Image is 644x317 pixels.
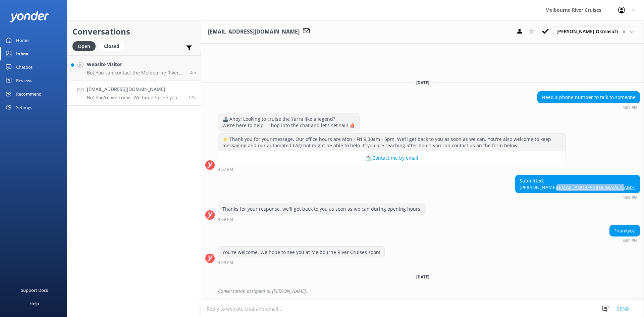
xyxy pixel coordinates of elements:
div: Settings [16,101,32,114]
div: Closed [99,41,124,51]
div: Thankyou [610,225,640,236]
a: Closed [99,42,128,50]
h4: Website Visitor [87,61,185,68]
div: Need a phone number to talk to someone [538,92,640,103]
div: Submitted: [PERSON_NAME] [516,175,640,193]
p: Bot: You're welcome. We hope to see you at Melbourne River Cruises soon! [87,95,183,101]
a: Open [72,42,99,50]
div: Thanks for your response, we'll get back to you as soon as we can during opening hours. [218,203,426,215]
div: You're welcome. We hope to see you at Melbourne River Cruises soon! [218,247,384,258]
div: Recommend [16,87,42,101]
span: [PERSON_NAME] Okmasich [556,28,622,35]
div: 🚢 Ahoy! Looking to cruise the Yarra like a legend? We’re here to help — hop into the chat and let... [218,113,359,131]
div: 04:07pm 10-Aug-2025 (UTC +10:00) Australia/Sydney [218,167,566,171]
span: 04:09pm 10-Aug-2025 (UTC +10:00) Australia/Sydney [189,95,196,100]
span: ✕ [622,29,626,35]
p: Bot: You can contact the Melbourne River Cruises team by emailing [EMAIL_ADDRESS][DOMAIN_NAME]. V... [87,70,185,76]
div: 04:09pm 10-Aug-2025 (UTC +10:00) Australia/Sydney [218,260,385,265]
div: Inbox [16,47,29,60]
div: Support Docs [21,283,48,297]
div: 04:08pm 10-Aug-2025 (UTC +10:00) Australia/Sydney [515,195,640,200]
div: Assign User [553,26,637,37]
div: Help [30,297,39,310]
div: Conversation assigned to [PERSON_NAME]. [218,285,640,297]
div: Open [72,41,96,51]
span: [DATE] [412,274,433,280]
div: 04:09pm 10-Aug-2025 (UTC +10:00) Australia/Sydney [218,217,426,221]
div: Chatbot [16,60,33,74]
h4: [EMAIL_ADDRESS][DOMAIN_NAME] [87,86,183,93]
strong: 4:09 PM [218,217,233,221]
div: 04:09pm 10-Aug-2025 (UTC +10:00) Australia/Sydney [609,238,640,243]
img: yonder-white-logo.png [10,11,49,22]
span: [DATE] [412,80,433,86]
div: Reviews [16,74,32,87]
a: [EMAIL_ADDRESS][DOMAIN_NAME] [557,184,636,191]
a: [EMAIL_ADDRESS][DOMAIN_NAME]Bot:You're welcome. We hope to see you at Melbourne River Cruises soo... [67,81,201,106]
strong: 4:08 PM [623,196,638,200]
strong: 4:09 PM [623,239,638,243]
h2: Conversations [72,25,196,38]
div: Home [16,34,29,47]
button: 📩 Contact me by email [218,151,566,165]
span: 09:59am 11-Aug-2025 (UTC +10:00) Australia/Sydney [190,69,196,75]
div: 2025-08-10T23:12:22.668 [205,285,640,297]
a: Website VisitorBot:You can contact the Melbourne River Cruises team by emailing [EMAIL_ADDRESS][D... [67,55,201,81]
div: 04:07pm 10-Aug-2025 (UTC +10:00) Australia/Sydney [537,105,640,110]
strong: 4:07 PM [623,106,638,110]
div: ⚡ Thank you for your message. Our office hours are Mon - Fri 9.30am - 5pm. We'll get back to you ... [218,134,566,151]
strong: 4:09 PM [218,261,233,265]
strong: 4:07 PM [218,167,233,171]
h3: [EMAIL_ADDRESS][DOMAIN_NAME] [208,28,300,36]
